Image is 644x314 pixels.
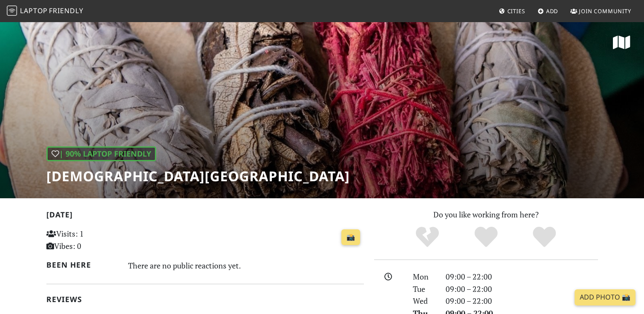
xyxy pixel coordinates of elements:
a: Join Community [567,3,635,19]
h2: Been here [46,260,118,269]
h1: [DEMOGRAPHIC_DATA][GEOGRAPHIC_DATA] [46,168,350,184]
span: Friendly [49,6,83,15]
a: LaptopFriendly LaptopFriendly [7,4,83,19]
a: Add Photo 📸 [575,289,635,305]
a: Cities [495,3,529,19]
span: Cities [507,7,525,15]
div: | 90% Laptop Friendly [46,146,156,161]
h2: Reviews [46,295,364,304]
div: Mon [408,271,440,283]
div: 09:00 – 22:00 [441,283,603,295]
a: 📸 [341,229,360,245]
span: Laptop [20,6,48,15]
div: Wed [408,295,440,307]
p: Do you like working from here? [374,208,598,221]
div: Tue [408,283,440,295]
a: Add [534,3,562,19]
div: 09:00 – 22:00 [441,295,603,307]
div: Definitely! [515,226,574,249]
span: Join Community [579,7,631,15]
p: Visits: 1 Vibes: 0 [46,228,146,252]
div: There are no public reactions yet. [128,259,364,272]
div: No [398,226,457,249]
span: Add [546,7,558,15]
div: Yes [457,226,515,249]
img: LaptopFriendly [7,6,17,16]
div: 09:00 – 22:00 [441,271,603,283]
h2: [DATE] [46,210,364,223]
